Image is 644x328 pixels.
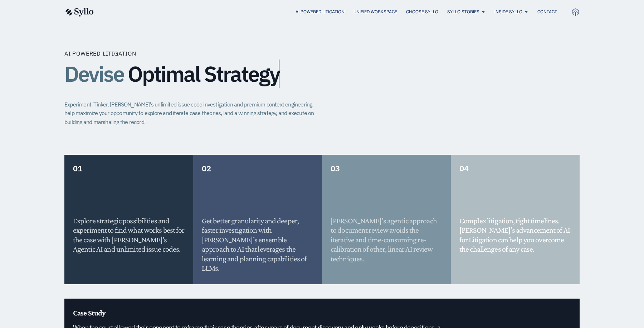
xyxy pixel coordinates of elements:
[73,308,105,317] span: Case Study
[406,9,438,15] a: Choose Syllo
[494,9,522,15] a: Inside Syllo
[108,9,557,15] div: Menu Toggle
[64,60,124,88] span: Devise
[353,9,397,15] a: Unified Workspace
[331,163,340,173] span: 03
[108,9,557,15] nav: Menu
[296,9,345,15] a: AI Powered Litigation
[202,216,313,273] h5: Get better granularity and deeper, faster investigation with [PERSON_NAME]’s ensemble approach to...
[459,163,469,173] span: 04
[447,9,479,15] a: Syllo Stories
[537,9,557,15] a: Contact
[73,216,185,254] h5: Explore strategic possibilities and experiment to find what works best for the case with [PERSON_...
[64,100,320,127] p: Experiment. Tinker. [PERSON_NAME]'s unlimited issue code investigation and premium context engine...
[128,62,279,86] span: Optimal Strategy
[64,49,136,58] p: AI Powered Litigation
[459,216,571,254] h5: Complex litigation, tight timelines. [PERSON_NAME]’s advancement of AI for Litigation can help yo...
[202,163,211,173] span: 02
[73,163,82,173] span: 01
[64,8,94,16] img: syllo
[331,216,442,263] h5: [PERSON_NAME]’s agentic approach to document review avoids the iterative and time-consuming re-ca...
